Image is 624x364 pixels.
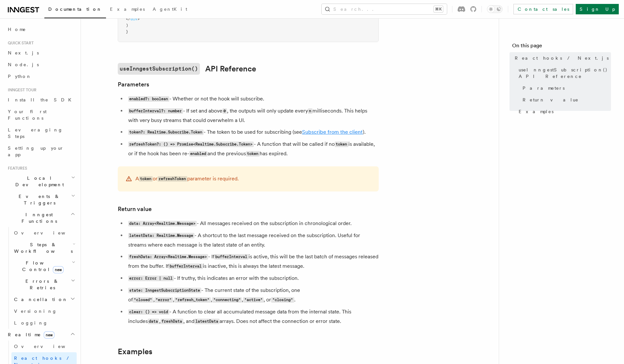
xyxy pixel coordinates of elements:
a: useInngestSubscription() API Reference [516,64,611,82]
a: Examples [106,2,149,18]
button: Search...⌘K [322,4,447,14]
code: latestData [194,319,220,324]
span: Quick start [5,40,34,46]
span: Overview [14,230,81,235]
a: Versioning [11,305,77,317]
span: Examples [110,7,145,12]
code: data [148,319,159,324]
code: bufferInterval [214,254,249,260]
span: Examples [519,108,554,115]
span: Node.js [8,62,39,67]
a: Sign Up [576,4,619,14]
span: Inngest Functions [5,211,70,224]
a: Python [5,70,77,82]
code: useInngestSubscription() [118,63,200,75]
a: Next.js [5,47,77,59]
code: error: Error | null [128,276,174,281]
span: > [137,17,140,21]
a: Home [5,23,77,35]
a: Parameters [118,80,149,89]
span: Logging [14,320,48,326]
li: - A function to clear all accumulated message data from the internal state. This includes , , and... [126,307,379,326]
span: div [130,17,137,21]
span: Your first Functions [8,109,47,121]
a: Parameters [520,82,611,94]
button: Cancellation [11,294,77,305]
code: "active" [243,297,264,303]
li: - The current state of the subscription, one of , , , , , or . [126,286,379,305]
code: "closing" [271,297,294,303]
li: - If truthy, this indicates an error with the subscription. [126,274,379,283]
code: "refresh_token" [174,297,211,303]
a: Setting up your app [5,142,77,160]
code: latestData: Realtime.Message [128,233,194,238]
a: React hooks / Next.js [512,52,611,64]
a: Node.js [5,59,77,70]
span: Local Development [5,175,71,188]
li: - All messages received on the subscription in chronological order. [126,219,379,228]
li: - Whether or not the hook will subscribe. [126,94,379,104]
code: token?: Realtime.Subscribe.Token [128,129,204,135]
button: Inngest Functions [5,209,77,227]
span: Inngest tour [5,87,37,93]
li: - A shortcut to the last message received on the subscription. Useful for streams where each mess... [126,231,379,250]
button: Local Development [5,172,77,190]
span: Leveraging Steps [8,127,63,139]
a: Examples [118,347,152,356]
span: Parameters [523,85,565,91]
code: 0 [222,108,227,114]
span: Steps & Workflows [11,241,73,254]
a: useInngestSubscription()API Reference [118,63,256,75]
a: AgentKit [149,2,191,18]
a: Leveraging Steps [5,124,77,142]
h4: On this page [512,42,611,52]
li: - A function that will be called if no is available, or if the hook has been re- and the previous... [126,140,379,159]
code: refreshToken [158,176,187,182]
span: Python [8,74,32,79]
button: Flow Controlnew [11,257,77,275]
span: Errors & Retries [11,278,71,291]
span: Home [8,26,26,33]
span: new [44,331,54,339]
a: Overview [11,227,77,239]
span: Realtime [5,331,54,338]
div: Inngest Functions [5,227,77,329]
span: Cancellation [11,296,68,303]
a: Logging [11,317,77,329]
code: freshData: Array<Realtime.Message> [128,254,208,260]
code: enabled [189,151,207,157]
code: refreshToken?: () => Promise<Realtime.Subscribe.Token> [128,142,254,147]
p: A or parameter is required. [135,174,239,184]
span: </ [126,17,130,21]
a: Your first Functions [5,106,77,124]
code: token [139,176,153,182]
code: "closed" [133,297,153,303]
a: Examples [516,106,611,117]
li: - The token to be used for subscribing (see ). [126,128,379,137]
span: Documentation [48,7,102,12]
a: Contact sales [513,4,573,14]
a: Return value [118,205,152,214]
span: Versioning [14,309,57,314]
code: token [246,151,260,157]
code: token [335,142,348,147]
code: state: InngestSubscriptionState [128,288,201,293]
span: new [53,266,64,273]
button: Events & Triggers [5,190,77,209]
a: Return value [520,94,611,106]
span: Overview [14,344,81,349]
button: Realtimenew [5,329,77,341]
a: Subscribe from the client [302,129,363,135]
code: freshData [160,319,183,324]
span: Flow Control [11,260,72,273]
code: data: Array<Realtime.Message> [128,221,197,226]
a: Overview [11,341,77,352]
button: Errors & Retries [11,275,77,294]
kbd: ⌘K [434,6,443,12]
span: } [126,29,128,34]
a: Documentation [44,2,106,18]
code: enabled?: boolean [128,96,169,102]
span: Return value [523,97,579,103]
code: bufferInterval [169,264,203,269]
span: Install the SDK [8,97,75,102]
